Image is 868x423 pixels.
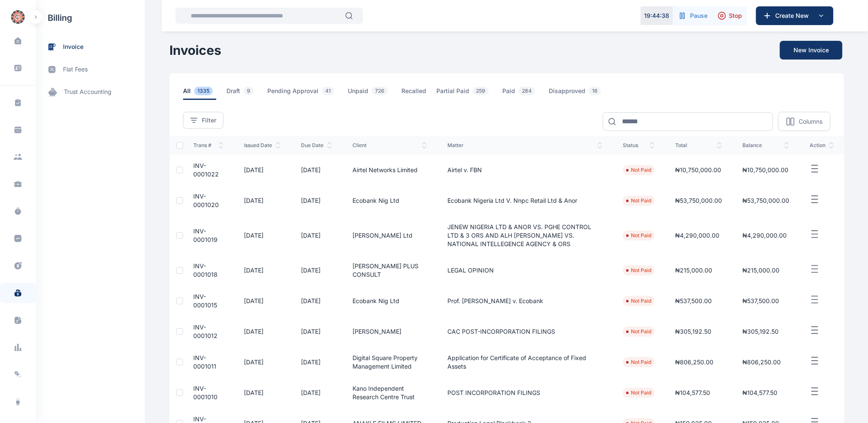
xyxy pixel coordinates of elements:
[675,358,713,366] span: ₦806,250.00
[713,6,747,25] button: Stop
[267,87,348,100] a: Pending Approval41
[589,87,601,95] span: 16
[193,262,218,278] a: INV-0001018
[348,87,401,100] a: Unpaid726
[193,354,216,370] a: INV-0001011
[234,185,291,216] td: [DATE]
[193,193,219,208] a: INV-0001020
[401,87,436,100] a: Recalled
[473,87,489,95] span: 259
[437,316,613,347] td: CAC POST-INCORPORATION FILINGS
[519,87,535,95] span: 284
[183,87,226,100] a: All1335
[675,328,711,335] span: ₦305,192.50
[626,389,651,396] li: Not Paid
[36,81,145,103] a: trust accounting
[63,43,83,51] span: invoice
[742,389,777,396] span: ₦104,577.50
[234,216,291,255] td: [DATE]
[675,297,712,304] span: ₦537,500.00
[193,324,218,339] a: INV-0001012
[226,87,257,100] span: Draft
[675,232,719,239] span: ₦4,290,000.00
[193,227,218,243] span: INV-0001019
[437,185,613,216] td: Ecobank Nigeria Ltd V. Nnpc Retail Ltd & Anor
[342,155,437,185] td: Airtel Networks Limited
[234,316,291,347] td: [DATE]
[348,87,391,100] span: Unpaid
[193,142,223,149] span: Trans #
[626,298,651,304] li: Not Paid
[549,87,604,100] span: Disapproved
[291,286,342,316] td: [DATE]
[291,316,342,347] td: [DATE]
[193,385,218,400] a: INV-0001010
[36,58,145,81] a: flat fees
[799,117,822,126] p: Columns
[729,11,742,20] span: Stop
[437,347,613,378] td: Application for Certificate of Acceptance of Fixed Assets
[183,112,223,129] button: Filter
[502,87,549,100] a: Paid284
[291,347,342,378] td: [DATE]
[342,255,437,286] td: [PERSON_NAME] PLUS CONSULT
[342,347,437,378] td: Digital Square Property Management Limited
[626,197,651,204] li: Not Paid
[675,142,722,149] span: total
[244,142,281,149] span: issued date
[437,155,613,185] td: Airtel v. FBN
[301,142,332,149] span: Due Date
[63,65,88,74] span: flat fees
[626,167,651,173] li: Not Paid
[742,197,789,204] span: ₦53,750,000.00
[234,347,291,378] td: [DATE]
[626,328,651,335] li: Not Paid
[401,87,426,100] span: Recalled
[742,166,788,173] span: ₦10,750,000.00
[437,216,613,255] td: JENEW NIGERIA LTD & ANOR VS. PGHE CONTROL LTD & 3 ORS AND ALH [PERSON_NAME] VS. NATIONAL INTELLEG...
[234,286,291,316] td: [DATE]
[267,87,338,100] span: Pending Approval
[193,293,217,309] a: INV-0001015
[742,232,787,239] span: ₦4,290,000.00
[756,6,834,25] button: Create New
[183,87,216,100] span: All
[291,155,342,185] td: [DATE]
[626,232,651,239] li: Not Paid
[673,6,713,25] button: Pause
[675,389,710,396] span: ₦104,577.50
[342,185,437,216] td: Ecobank Nig Ltd
[352,142,427,149] span: client
[623,142,655,149] span: status
[342,378,437,408] td: Kano Independent Research Centre Trust
[291,216,342,255] td: [DATE]
[194,87,213,95] span: 1335
[36,36,145,58] a: invoice
[742,267,779,274] span: ₦215,000.00
[780,41,842,60] button: New Invoice
[675,197,722,204] span: ₦53,750,000.00
[645,11,670,20] p: 19 : 44 : 38
[690,11,708,20] span: Pause
[437,286,613,316] td: Prof. [PERSON_NAME] v. Ecobank
[243,87,254,95] span: 9
[193,162,219,178] a: INV-0001022
[742,297,779,304] span: ₦537,500.00
[291,185,342,216] td: [DATE]
[291,378,342,408] td: [DATE]
[626,359,651,366] li: Not Paid
[742,328,779,335] span: ₦305,192.50
[202,116,216,125] span: Filter
[447,142,602,149] span: Matter
[742,142,789,149] span: balance
[502,87,539,100] span: Paid
[778,112,831,131] button: Columns
[675,267,712,274] span: ₦215,000.00
[342,316,437,347] td: [PERSON_NAME]
[626,267,651,274] li: Not Paid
